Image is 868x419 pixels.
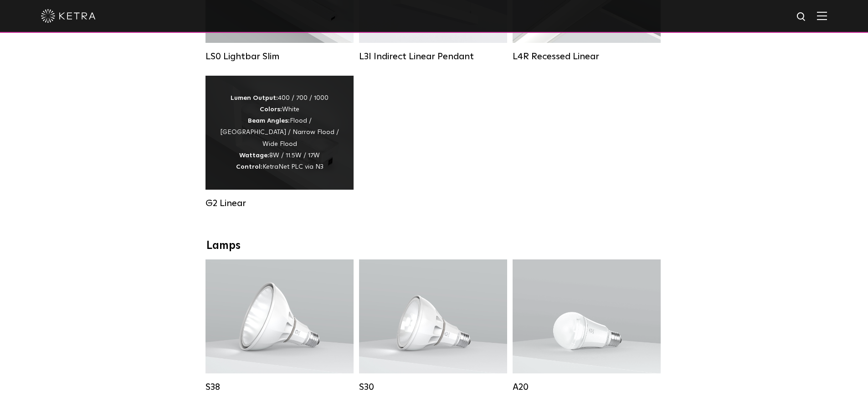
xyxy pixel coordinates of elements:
[513,259,661,393] a: A20 Lumen Output:600 / 800Colors:White / BlackBase Type:E26 Edison Base / GU24Beam Angles:Omni-Di...
[205,198,354,209] div: G2 Linear
[359,259,507,393] a: S30 Lumen Output:1100Colors:White / BlackBase Type:E26 Edison Base / GU24Beam Angles:15° / 25° / ...
[41,9,96,23] img: ketra-logo-2019-white
[205,382,354,393] div: S38
[513,51,661,62] div: L4R Recessed Linear
[359,382,507,393] div: S30
[248,118,290,124] strong: Beam Angles:
[206,239,662,253] div: Lamps
[219,93,340,173] div: 400 / 700 / 1000 White Flood / [GEOGRAPHIC_DATA] / Narrow Flood / Wide Flood 8W / 11.5W / 17W Ket...
[205,51,354,62] div: LS0 Lightbar Slim
[205,259,354,393] a: S38 Lumen Output:1100Colors:White / BlackBase Type:E26 Edison Base / GU24Beam Angles:10° / 25° / ...
[796,11,807,23] img: search icon
[359,51,507,62] div: L3I Indirect Linear Pendant
[205,76,354,209] a: G2 Linear Lumen Output:400 / 700 / 1000Colors:WhiteBeam Angles:Flood / [GEOGRAPHIC_DATA] / Narrow...
[817,11,827,20] img: Hamburger%20Nav.svg
[513,382,661,393] div: A20
[236,164,262,170] strong: Control:
[260,106,282,113] strong: Colors:
[239,152,269,159] strong: Wattage:
[231,95,278,101] strong: Lumen Output:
